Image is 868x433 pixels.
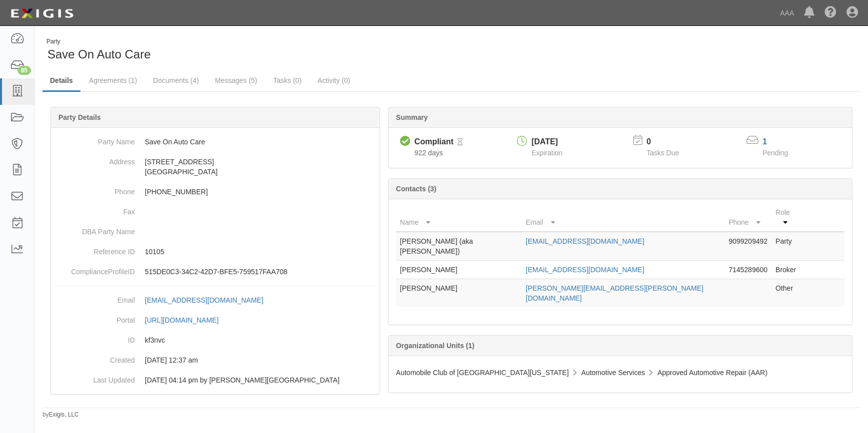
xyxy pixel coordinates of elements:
a: Tasks (0) [266,70,309,90]
span: Expiration [531,149,562,157]
td: [PERSON_NAME] [396,261,522,279]
a: [EMAIL_ADDRESS][DOMAIN_NAME] [526,237,644,245]
dt: Address [55,152,135,167]
a: Details [42,70,80,92]
dt: Created [55,350,135,365]
dd: 03/10/2023 12:37 am [55,350,376,370]
dt: Portal [55,310,135,325]
img: logo-5460c22ac91f19d4615b14bd174203de0afe785f0fc80cf4dbbc73dc1793850b.png [7,4,76,22]
div: 85 [17,66,31,75]
dt: Phone [55,182,135,197]
a: [PERSON_NAME][EMAIL_ADDRESS][PERSON_NAME][DOMAIN_NAME] [526,284,704,302]
p: 10105 [145,247,376,257]
a: Documents (4) [145,70,206,90]
a: [URL][DOMAIN_NAME] [145,316,230,324]
dd: Save On Auto Care [55,132,376,152]
span: Tasks Due [646,149,679,157]
dt: Party Name [55,132,135,147]
td: Broker [772,261,805,279]
dd: [STREET_ADDRESS] [GEOGRAPHIC_DATA] [55,152,376,182]
dd: kf3nvc [55,330,376,350]
dt: Email [55,290,135,305]
i: Compliant [400,136,411,147]
td: 7145289600 [725,261,772,279]
b: Contacts (3) [396,185,436,193]
b: Summary [396,113,428,121]
th: Name [396,203,522,232]
b: Organizational Units (1) [396,342,474,350]
th: Email [522,203,725,232]
p: 0 [646,136,691,148]
th: Phone [725,203,772,232]
td: [PERSON_NAME] (aka [PERSON_NAME]) [396,232,522,261]
dt: Fax [55,202,135,217]
td: 9099209492 [725,232,772,261]
i: Pending Review [457,139,463,146]
i: Help Center - Complianz [825,7,837,19]
dt: ComplianceProfileID [55,262,135,277]
span: Automotive Services [581,369,645,377]
a: Messages (5) [207,70,265,90]
small: by [42,411,79,419]
span: Pending [763,149,788,157]
dt: Reference ID [55,242,135,257]
dt: ID [55,330,135,345]
div: Save On Auto Care [42,37,444,63]
td: Party [772,232,805,261]
a: Activity (0) [310,70,358,90]
dd: [PHONE_NUMBER] [55,182,376,202]
dt: Last Updated [55,370,135,385]
p: 515DE0C3-34C2-42D7-BFE5-759517FAA708 [145,267,376,277]
b: Party Details [58,113,101,121]
th: Role [772,203,805,232]
a: [EMAIL_ADDRESS][DOMAIN_NAME] [526,266,644,274]
dd: 09/13/2024 04:14 pm by Nsy Archibong-Usoro [55,370,376,390]
div: Compliant [415,136,453,148]
div: Party [46,37,151,46]
td: Other [772,279,805,308]
a: [EMAIL_ADDRESS][DOMAIN_NAME] [145,296,274,304]
span: Save On Auto Care [47,47,151,61]
dt: DBA Party Name [55,222,135,237]
div: [DATE] [531,136,562,148]
a: 1 [763,137,767,146]
a: AAA [775,3,799,23]
a: Exigis, LLC [49,411,79,418]
td: [PERSON_NAME] [396,279,522,308]
div: [EMAIL_ADDRESS][DOMAIN_NAME] [145,295,263,305]
a: Agreements (1) [81,70,144,90]
span: Automobile Club of [GEOGRAPHIC_DATA][US_STATE] [396,369,569,377]
span: Since 03/10/2023 [415,149,443,157]
span: Approved Automotive Repair (AAR) [657,369,767,377]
